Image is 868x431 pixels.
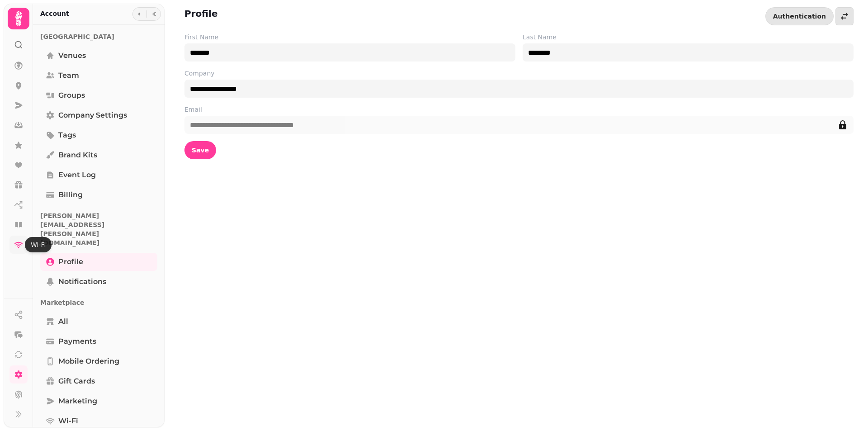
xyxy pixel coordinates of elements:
a: Notifications [40,273,157,291]
a: Mobile ordering [40,352,157,370]
a: Company settings [40,106,157,124]
span: Event log [58,170,96,180]
span: Profile [58,256,83,267]
span: Venues [58,50,86,61]
a: All [40,313,157,331]
button: edit [834,116,852,134]
span: Billing [58,189,83,200]
p: [GEOGRAPHIC_DATA] [40,28,157,45]
button: Save [184,141,216,159]
span: Groups [58,90,85,101]
span: Authentication [773,13,826,19]
span: Gift cards [58,376,95,387]
h2: Account [40,9,69,18]
span: Save [192,147,209,153]
a: Event log [40,166,157,184]
span: Wi-Fi [58,416,78,426]
span: Payments [58,336,96,347]
a: Marketing [40,392,157,410]
a: Wi-Fi [40,412,157,430]
a: Gift cards [40,372,157,390]
span: All [58,316,68,327]
button: Authentication [765,7,834,25]
label: Company [184,69,854,78]
a: Billing [40,186,157,204]
span: Tags [58,130,76,141]
span: Mobile ordering [58,356,119,367]
a: Profile [40,253,157,271]
p: Marketplace [40,294,157,311]
label: Last Name [523,33,854,42]
label: First Name [184,33,515,42]
p: [PERSON_NAME][EMAIL_ADDRESS][PERSON_NAME][DOMAIN_NAME] [40,208,157,251]
a: Tags [40,126,157,144]
label: Email [184,105,854,114]
span: Team [58,70,79,81]
span: Brand Kits [58,150,97,161]
a: Groups [40,86,157,104]
div: Wi-Fi [25,237,52,252]
a: Brand Kits [40,146,157,164]
span: Company settings [58,110,127,121]
span: Notifications [58,276,106,287]
a: Venues [40,47,157,65]
h2: Profile [184,7,218,20]
a: Payments [40,332,157,350]
span: Marketing [58,396,97,407]
a: Team [40,66,157,85]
